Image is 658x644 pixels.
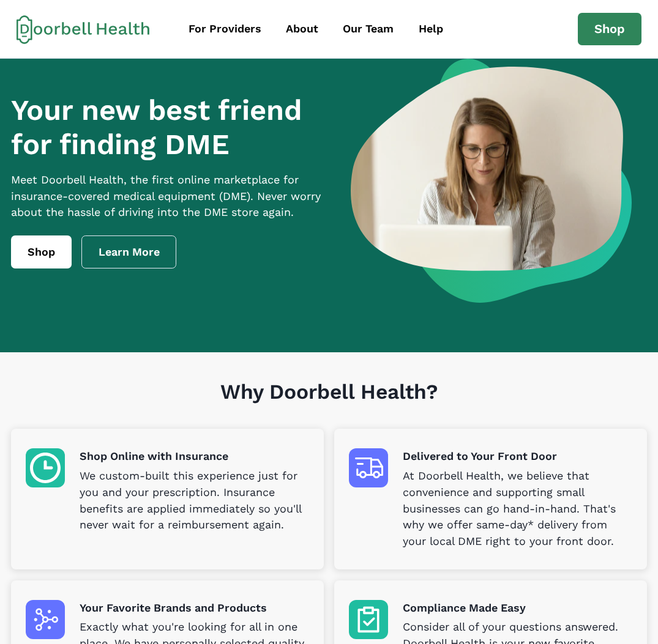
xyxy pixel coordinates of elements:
[26,600,65,639] img: Your Favorite Brands and Products icon
[26,448,65,487] img: Shop Online with Insurance icon
[80,468,309,534] p: We custom-built this experience just for you and your prescription. Insurance benefits are applie...
[419,21,443,37] div: Help
[286,21,318,37] div: About
[11,380,647,429] h1: Why Doorbell Health?
[275,15,329,43] a: About
[11,172,322,221] p: Meet Doorbell Health, the first online marketplace for insurance-covered medical equipment (DME)....
[349,600,388,639] img: Compliance Made Easy icon
[351,59,632,303] img: a woman looking at a computer
[80,600,309,616] p: Your Favorite Brands and Products
[403,600,632,616] p: Compliance Made Easy
[80,448,309,465] p: Shop Online with Insurance
[11,235,72,268] a: Shop
[189,21,261,37] div: For Providers
[178,15,272,43] a: For Providers
[403,448,632,465] p: Delivered to Your Front Door
[81,235,177,268] a: Learn More
[343,21,394,37] div: Our Team
[349,448,388,487] img: Delivered to Your Front Door icon
[408,15,454,43] a: Help
[332,15,405,43] a: Our Team
[578,13,641,46] a: Shop
[11,93,322,162] h1: Your new best friend for finding DME
[403,468,632,550] p: At Doorbell Health, we believe that convenience and supporting small businesses can go hand-in-ha...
